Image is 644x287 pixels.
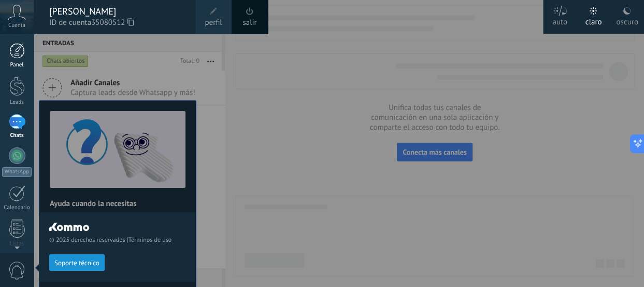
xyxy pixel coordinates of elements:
[2,62,32,69] div: Panel
[91,17,134,29] span: 35080512
[205,17,222,29] span: perfil
[2,167,32,177] div: WhatsApp
[49,236,185,244] span: © 2025 derechos reservados |
[2,99,32,106] div: Leads
[585,7,602,34] div: claro
[49,254,105,271] button: Soporte técnico
[242,17,256,29] a: salir
[54,259,99,267] span: Soporte técnico
[2,132,32,139] div: Chats
[616,7,638,34] div: oscuro
[49,17,185,29] span: ID de cuenta
[8,22,25,29] span: Cuenta
[552,7,567,34] div: auto
[2,204,32,211] div: Calendario
[128,236,171,244] a: Términos de uso
[49,258,105,266] a: Soporte técnico
[49,6,185,17] div: [PERSON_NAME]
